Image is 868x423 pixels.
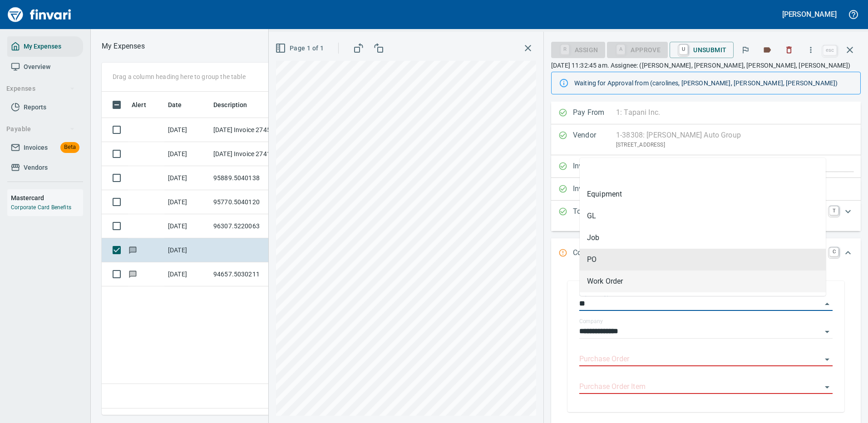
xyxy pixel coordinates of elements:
a: Vendors [7,157,83,178]
button: Open [821,353,833,366]
td: [DATE] [164,190,210,214]
span: Has messages [128,271,138,277]
td: [DATE] [164,118,210,142]
span: Expenses [6,83,75,94]
li: PO [580,249,826,271]
a: Overview [7,57,83,77]
span: Has messages [128,247,138,253]
a: My Expenses [7,36,83,57]
span: Unsubmit [677,42,726,58]
td: [DATE] [164,142,210,166]
td: 95889.5040138 [210,166,291,190]
td: [DATE] [164,214,210,238]
span: My Expenses [24,41,61,52]
button: UUnsubmit [670,42,734,58]
a: Corporate Card Benefits [11,204,71,211]
button: Flag [735,40,755,60]
li: Equipment [580,183,826,205]
button: Open [821,381,833,393]
a: esc [823,45,837,55]
h5: [PERSON_NAME] [782,10,837,19]
td: [DATE] [164,166,210,190]
img: Finvari [5,4,74,25]
p: [DATE] 11:32:45 am. Assignee: ([PERSON_NAME], [PERSON_NAME], [PERSON_NAME], [PERSON_NAME]) [551,61,861,70]
span: Reports [24,102,46,113]
a: InvoicesBeta [7,138,83,158]
span: Alert [132,99,158,110]
span: Beta [60,142,79,152]
button: Open [821,325,833,338]
span: Date [168,99,182,110]
li: Work Order [580,271,826,292]
a: U [679,44,688,54]
label: Company [579,319,603,324]
td: [DATE] Invoice 274187 from [PERSON_NAME] Auto Group (1-38308) [210,142,291,166]
p: Code [573,247,616,259]
label: Expense Type [579,291,613,296]
p: My Expenses [102,41,145,52]
button: Expenses [3,80,79,97]
div: Purchase Order required [607,45,668,53]
td: 94657.5030211 [210,262,291,286]
span: Alert [132,99,146,110]
a: C [829,247,838,256]
button: Discard [779,40,799,60]
p: Total [573,206,616,226]
td: 95770.5040120 [210,190,291,214]
a: Reports [7,97,83,118]
span: Date [168,99,194,110]
span: Invoices [24,142,48,153]
div: Expand [551,201,861,231]
span: Payable [6,123,75,135]
p: Drag a column heading here to group the table [113,72,246,81]
span: Overview [24,61,50,73]
span: Description [213,99,259,110]
span: Page 1 of 1 [277,43,324,54]
a: T [829,206,838,215]
button: Labels [757,40,777,60]
nav: breadcrumb [102,41,145,52]
td: 96307.5220063 [210,214,291,238]
div: Waiting for Approval from (carolines, [PERSON_NAME], [PERSON_NAME], [PERSON_NAME]) [574,75,853,91]
div: Expand [551,238,861,268]
button: [PERSON_NAME] [780,7,839,21]
button: More [801,40,821,60]
li: GL [580,205,826,227]
button: Payable [3,121,79,138]
span: Close invoice [821,39,861,61]
h6: Mastercard [11,193,83,203]
span: Vendors [24,162,48,173]
button: Close [821,298,833,310]
span: Description [213,99,247,110]
td: [DATE] Invoice 274534 from [PERSON_NAME] Auto Group (1-38308) [210,118,291,142]
td: [DATE] [164,238,210,262]
button: Page 1 of 1 [273,40,327,57]
td: [DATE] [164,262,210,286]
div: Assign [551,45,605,53]
li: Job [580,227,826,249]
